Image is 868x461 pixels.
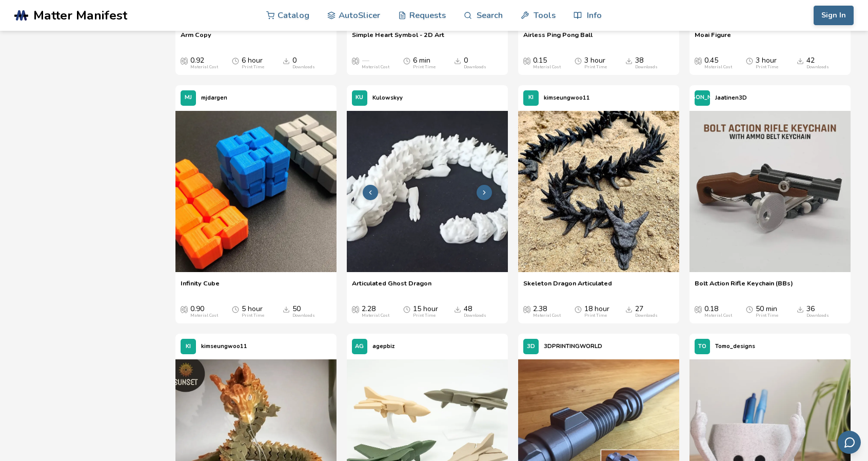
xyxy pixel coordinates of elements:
[362,56,369,65] span: —
[186,343,191,350] span: KI
[181,31,211,46] a: Arm Copy
[283,305,290,313] span: Downloads
[695,31,731,46] a: Moai Figure
[352,31,444,46] a: Simple Heart Symbol - 2D Art
[464,65,486,70] div: Downloads
[190,305,218,318] div: 0.90
[695,305,702,313] span: Average Cost
[575,305,582,313] span: Average Print Time
[362,65,389,70] div: Material Cost
[533,56,561,70] div: 0.15
[838,431,861,454] button: Send feedback via email
[544,341,602,352] p: 3DPRINTINGWORLD
[527,343,535,350] span: 3D
[704,313,732,318] div: Material Cost
[523,279,612,295] a: Skeleton Dragon Articulated
[464,313,486,318] div: Downloads
[372,92,403,103] p: Kulowskyy
[704,56,732,70] div: 0.45
[232,56,239,65] span: Average Print Time
[533,305,561,318] div: 2.38
[185,94,192,101] span: MJ
[362,305,389,318] div: 2.28
[190,65,218,70] div: Material Cost
[190,313,218,318] div: Material Cost
[635,65,658,70] div: Downloads
[413,56,436,70] div: 6 min
[678,94,726,101] span: [PERSON_NAME]
[715,341,755,352] p: Tomo_designs
[464,56,486,70] div: 0
[232,305,239,313] span: Average Print Time
[201,341,247,352] p: kimseungwoo11
[635,313,658,318] div: Downloads
[528,94,534,101] span: KI
[201,92,227,103] p: mjdargen
[413,313,436,318] div: Print Time
[352,305,359,313] span: Average Cost
[454,56,461,65] span: Downloads
[181,305,188,313] span: Average Cost
[190,56,218,70] div: 0.92
[625,305,633,313] span: Downloads
[362,313,389,318] div: Material Cost
[413,65,436,70] div: Print Time
[403,305,410,313] span: Average Print Time
[695,279,793,295] a: Bolt Action Rifle Keychain (BBs)
[181,56,188,65] span: Average Cost
[635,56,658,70] div: 38
[413,305,438,318] div: 15 hour
[292,305,315,318] div: 50
[523,56,530,65] span: Average Cost
[584,56,607,70] div: 3 hour
[635,305,658,318] div: 27
[814,6,854,25] button: Sign In
[355,343,364,350] span: AG
[292,56,315,70] div: 0
[756,56,778,70] div: 3 hour
[746,56,753,65] span: Average Print Time
[806,313,829,318] div: Downloads
[746,305,753,313] span: Average Print Time
[704,305,732,318] div: 0.18
[352,56,359,65] span: Average Cost
[806,56,829,70] div: 42
[698,343,706,350] span: TO
[715,92,747,103] p: Jaatinen3D
[806,305,829,318] div: 36
[523,31,593,46] a: Airless Ping Pong Ball
[584,305,609,318] div: 18 hour
[292,65,315,70] div: Downloads
[584,65,607,70] div: Print Time
[352,279,431,295] a: Articulated Ghost Dragon
[464,305,486,318] div: 48
[454,305,461,313] span: Downloads
[625,56,633,65] span: Downloads
[33,8,127,23] span: Matter Manifest
[181,279,220,295] a: Infinity Cube
[372,341,394,352] p: agepbiz
[403,56,410,65] span: Average Print Time
[806,65,829,70] div: Downloads
[797,305,804,313] span: Downloads
[242,305,264,318] div: 5 hour
[695,56,702,65] span: Average Cost
[575,56,582,65] span: Average Print Time
[292,313,315,318] div: Downloads
[523,305,530,313] span: Average Cost
[242,56,264,70] div: 6 hour
[356,94,363,101] span: KU
[797,56,804,65] span: Downloads
[584,313,607,318] div: Print Time
[533,313,561,318] div: Material Cost
[533,65,561,70] div: Material Cost
[756,313,778,318] div: Print Time
[756,65,778,70] div: Print Time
